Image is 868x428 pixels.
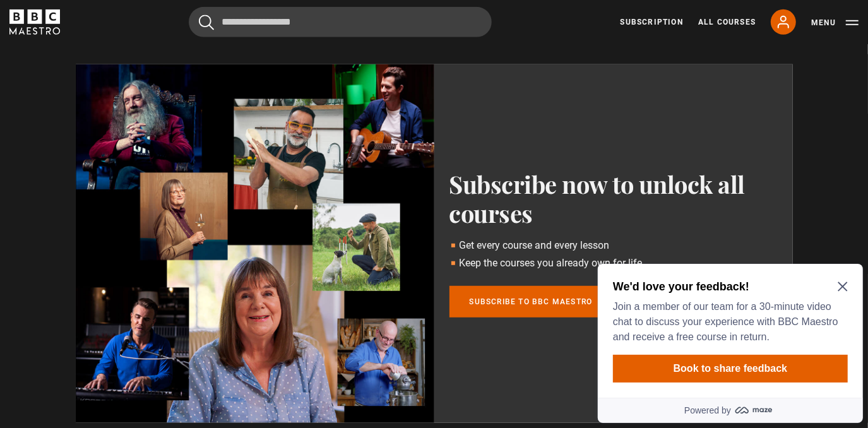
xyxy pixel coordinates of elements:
[449,238,778,253] li: Get every course and every lesson
[20,40,250,86] p: Join a member of our team for a 30-minute video chat to discuss your experience with BBC Maestro ...
[5,139,270,164] a: Powered by maze
[9,9,60,35] svg: BBC Maestro
[811,16,859,29] button: Toggle navigation
[199,15,214,30] button: Submit the search query
[5,5,270,164] div: Optional study invitation
[20,20,250,35] h2: We'd love your feedback!
[621,16,683,28] a: Subscription
[449,286,613,318] a: Subscribe to BBC Maestro
[20,96,255,124] button: Book to share feedback
[449,170,778,228] h2: Subscribe now to unlock all courses
[698,16,756,28] a: All Courses
[189,7,492,37] input: Search
[449,256,778,271] li: Keep the courses you already own for life
[245,23,255,33] button: Close Maze Prompt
